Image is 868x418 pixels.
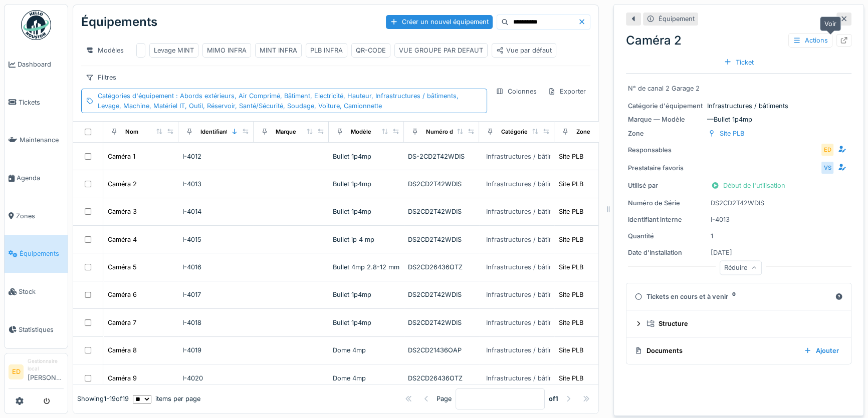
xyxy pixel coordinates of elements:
div: Caméra 9 [108,373,137,383]
div: Caméra 1 [108,152,135,161]
div: DS2CD2T42WDIS [408,290,475,299]
div: I-4015 [182,235,250,244]
div: Bullet 1p4mp [333,152,400,161]
div: Site PLB [559,290,583,299]
div: Actions [788,33,832,48]
div: Date d'Installation [628,248,703,257]
div: 1 [711,231,713,241]
div: Infrastructures / bâtiments [486,207,567,216]
div: Exporter [543,84,590,99]
div: Bullet 1p4mp [333,318,400,327]
div: Vue par défaut [496,46,552,55]
div: — Bullet 1p4mp [628,115,849,124]
div: Bullet 1p4mp [333,207,400,216]
div: DS2CD26436OTZ [408,262,475,272]
div: Numéro de Série [628,198,703,208]
div: DS2CD2T42WDIS [408,235,475,244]
a: Tickets [5,84,68,122]
div: Créer un nouvel équipement [386,15,493,29]
div: Catégories d'équipement [501,128,571,136]
div: Infrastructures / bâtiments [486,152,567,161]
div: Identifiant interne [200,128,249,136]
div: Responsables [628,145,703,155]
div: Documents [634,346,796,355]
div: Infrastructures / bâtiments [486,373,567,383]
div: Site PLB [559,345,583,355]
div: Bullet 1p4mp [333,179,400,189]
summary: DocumentsAjouter [630,341,847,360]
div: Voir [820,17,841,31]
div: Caméra 7 [108,318,136,327]
span: : Abords extérieurs, Air Comprimé, Bâtiment, Electricité, Hauteur, Infrastructures / bâtiments, L... [98,92,459,109]
div: Filtres [81,70,121,85]
span: Tickets [19,98,64,107]
div: DS2CD21436OAP [408,345,475,355]
div: DS2CD2T42WDIS [408,207,475,216]
span: Zones [16,211,64,221]
div: MINT INFRA [260,46,297,55]
div: Site PLB [559,235,583,244]
div: Gestionnaire local [28,357,64,373]
div: VUE GROUPE PAR DEFAUT [399,46,483,55]
div: Caméra 5 [108,262,137,272]
div: I-4016 [182,262,250,272]
div: PLB INFRA [310,46,343,55]
div: Caméra 8 [108,345,137,355]
div: Infrastructures / bâtiments [486,262,567,272]
a: ED Gestionnaire local[PERSON_NAME] [9,357,64,389]
a: Statistiques [5,310,68,348]
div: Colonnes [491,84,541,99]
div: Bullet ip 4 mp [333,235,400,244]
li: ED [9,364,24,379]
div: Infrastructures / bâtiments [486,179,567,189]
span: Maintenance [20,135,64,145]
div: Site PLB [559,152,583,161]
div: I-4019 [182,345,250,355]
div: Modèle [351,128,371,136]
div: Marque [276,128,296,136]
div: DS2CD26436OTZ [408,373,475,383]
a: Équipements [5,235,68,273]
div: [DATE] [711,248,732,257]
div: Zone [576,128,590,136]
div: Zone [628,129,703,138]
span: Agenda [17,173,64,183]
strong: of 1 [549,394,558,404]
li: [PERSON_NAME] [28,357,64,386]
div: Nom [125,128,138,136]
div: Tickets en cours et à venir [634,292,831,301]
span: Dashboard [18,60,64,69]
div: Page [437,394,452,404]
div: Ajouter [800,344,843,357]
div: MIMO INFRA [207,46,247,55]
div: Site PLB [559,318,583,327]
div: Modèles [81,43,128,58]
div: Catégories d'équipement [98,91,483,110]
div: ED [820,143,834,157]
div: Bullet 4mp 2.8-12 mm [333,262,400,272]
div: DS2CD2T42WDIS [711,198,764,208]
div: I-4017 [182,290,250,299]
summary: Structure [630,314,847,333]
div: Identifiant interne [628,215,703,224]
span: Stock [19,287,64,296]
div: Site PLB [559,373,583,383]
div: Numéro de Série [426,128,472,136]
div: Site PLB [559,262,583,272]
div: Équipements [81,9,157,35]
div: I-4013 [711,215,730,224]
div: VS [820,161,834,175]
a: Zones [5,197,68,235]
div: Catégorie d'équipement [628,101,703,111]
a: Maintenance [5,121,68,159]
div: I-4018 [182,318,250,327]
div: QR-CODE [356,46,386,55]
div: Site PLB [559,207,583,216]
div: I-4012 [182,152,250,161]
div: Bullet 1p4mp [333,290,400,299]
div: N° de canal 2 Garage 2 [628,84,849,93]
a: Agenda [5,159,68,197]
a: Stock [5,273,68,311]
div: Infrastructures / bâtiments [486,345,567,355]
div: Début de l'utilisation [707,179,789,192]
